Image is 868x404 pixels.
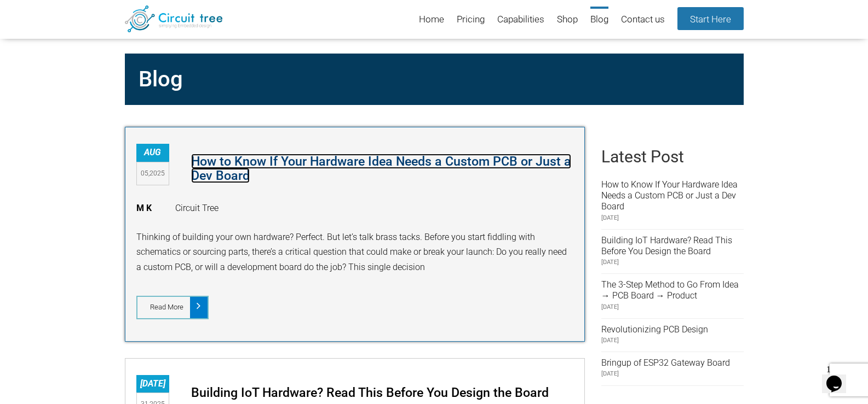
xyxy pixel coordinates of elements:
span: M K [136,203,163,213]
div: [DATE] [136,375,169,393]
a: Circuit Tree [175,203,219,213]
a: Bringup of ESP32 Gateway Board [601,358,730,368]
span: [DATE] [601,335,744,346]
div: 05, [136,162,169,185]
a: Home [419,7,444,33]
a: Pricing [457,7,485,33]
a: Shop [557,7,578,33]
a: Building IoT Hardware? Read This Before You Design the Board [601,235,732,256]
iframe: chat widget [822,360,857,393]
a: Start Here [677,7,744,30]
a: Revolutionizing PCB Design [601,324,708,335]
a: How to Know If Your Hardware Idea Needs a Custom PCB or Just a Dev Board [191,154,571,183]
img: Circuit Tree [125,5,223,32]
p: Thinking of building your own hardware? Perfect. But let’s talk brass tacks. Before you start fid... [136,230,573,274]
span: [DATE] [601,213,744,224]
span: [DATE] [601,302,744,313]
h2: Blog [133,62,735,97]
a: Read More [136,296,209,319]
div: Aug [136,144,169,162]
a: How to Know If Your Hardware Idea Needs a Custom PCB or Just a Dev Board [601,179,738,212]
h3: Latest Post [601,147,744,166]
span: [DATE] [601,257,744,268]
span: 2025 [150,169,165,177]
a: The 3-Step Method to Go From Idea → PCB Board → Product [601,279,739,301]
span: [DATE] [601,368,744,379]
a: Contact us [621,7,665,33]
a: Blog [590,7,608,33]
a: Capabilities [497,7,544,33]
a: Building IoT Hardware? Read This Before You Design the Board [191,385,549,400]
